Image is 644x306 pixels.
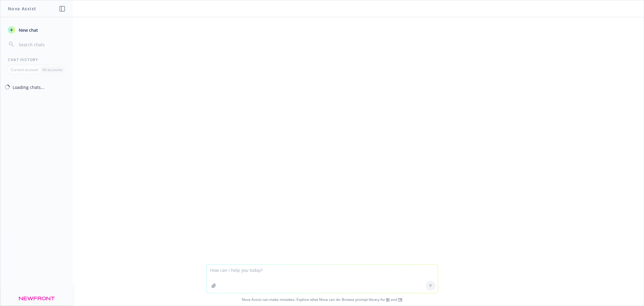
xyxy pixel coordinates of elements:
[18,40,66,49] input: Search chats
[11,67,38,72] p: Current account
[398,297,402,302] a: TR
[3,293,641,306] span: Nova Assist can make mistakes. Explore what Nova can do: Browse prompt library for and
[386,297,390,302] a: BI
[8,5,36,12] h1: Nova Assist
[1,82,73,93] button: Loading chats...
[42,67,62,72] p: All accounts
[18,27,38,33] span: New chat
[1,57,73,62] div: Chat History
[5,24,68,35] button: New chat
